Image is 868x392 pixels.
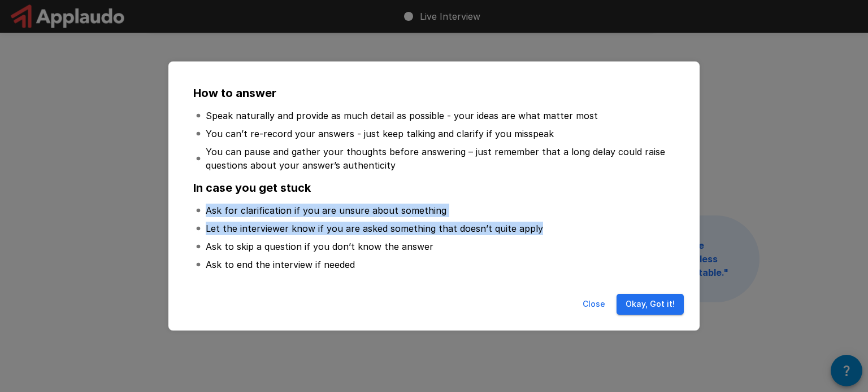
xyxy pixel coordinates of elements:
button: Okay, Got it! [617,294,684,315]
p: Let the interviewer know if you are asked something that doesn’t quite apply [206,222,543,235]
button: Close [576,294,612,315]
b: In case you get stuck [193,181,311,195]
p: You can pause and gather your thoughts before answering – just remember that a long delay could r... [206,145,672,172]
p: Ask to skip a question if you don’t know the answer [206,240,433,253]
p: Ask to end the interview if needed [206,258,355,271]
b: How to answer [193,86,276,100]
p: Ask for clarification if you are unsure about something [206,204,446,217]
p: You can’t re-record your answers - just keep talking and clarify if you misspeak [206,127,554,140]
p: Speak naturally and provide as much detail as possible - your ideas are what matter most [206,109,598,122]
